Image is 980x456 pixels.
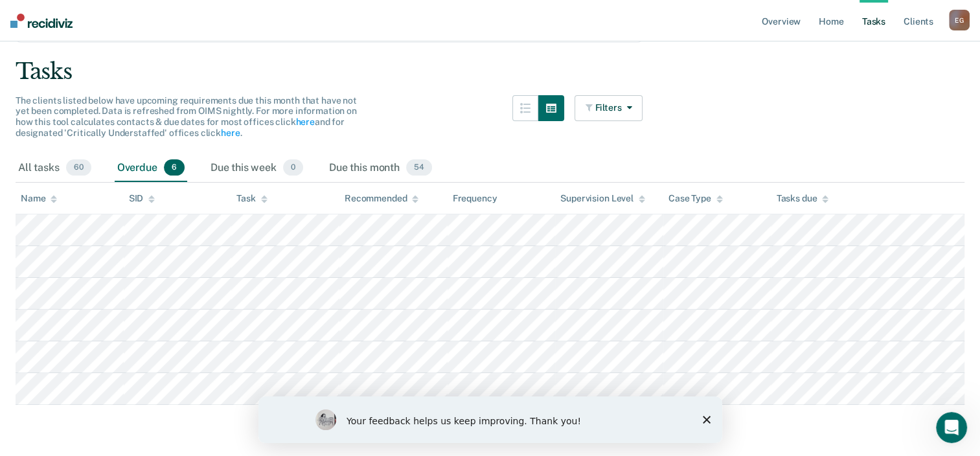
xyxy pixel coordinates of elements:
[575,95,643,121] button: Filters
[295,117,314,127] a: here
[66,159,91,176] span: 60
[16,154,94,183] div: All tasks60
[776,193,828,204] div: Tasks due
[560,193,645,204] div: Supervision Level
[16,95,357,138] span: The clients listed below have upcoming requirements due this month that have not yet been complet...
[936,412,967,443] iframe: Intercom live chat
[283,159,303,176] span: 0
[345,193,418,204] div: Recommended
[949,10,970,30] div: E G
[406,159,432,176] span: 54
[21,193,57,204] div: Name
[221,128,240,138] a: here
[164,159,185,176] span: 6
[949,10,970,30] button: EG
[208,154,306,183] div: Due this week0
[668,193,723,204] div: Case Type
[236,193,267,204] div: Task
[258,396,722,443] iframe: Survey by Kim from Recidiviz
[10,14,73,28] img: Recidiviz
[16,58,964,85] div: Tasks
[326,154,435,183] div: Due this month54
[115,154,187,183] div: Overdue6
[453,193,497,204] div: Frequency
[129,193,155,204] div: SID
